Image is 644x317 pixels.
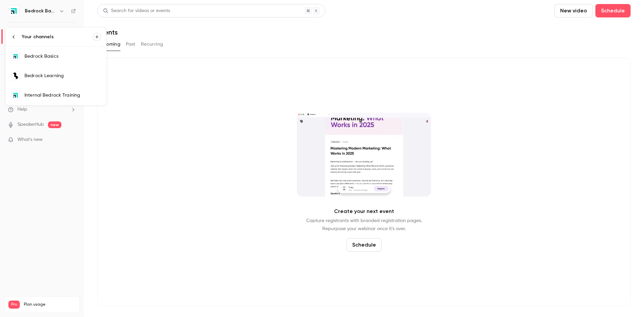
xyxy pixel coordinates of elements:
[11,72,19,80] img: Bedrock Learning
[24,72,101,79] div: Bedrock Learning
[24,53,101,60] div: Bedrock Basics
[11,52,19,60] img: Bedrock Basics
[11,91,19,99] img: Internal Bedrock Training
[24,92,101,99] div: Internal Bedrock Training
[22,34,93,40] div: Your channels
